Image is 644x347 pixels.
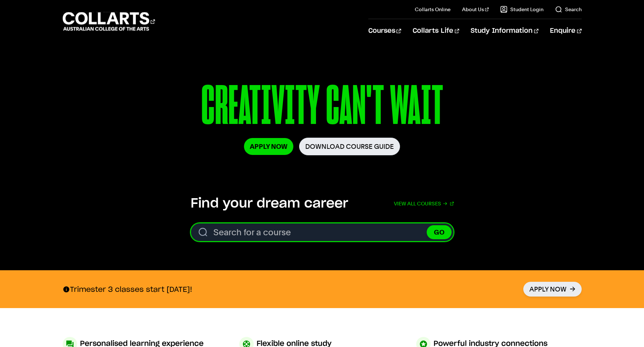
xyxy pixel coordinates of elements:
[471,19,538,43] a: Study Information
[191,223,454,241] form: Search
[299,138,400,155] a: Download Course Guide
[415,6,450,13] a: Collarts Online
[63,11,155,32] div: Go to homepage
[462,6,489,13] a: About Us
[427,225,452,239] button: GO
[63,285,192,294] p: Trimester 3 classes start [DATE]!
[523,282,582,297] a: Apply Now
[368,19,401,43] a: Courses
[244,138,293,155] a: Apply Now
[191,223,454,241] input: Search for a course
[117,78,527,138] p: CREATIVITY CAN'T WAIT
[191,196,348,212] h2: Find your dream career
[550,19,581,43] a: Enquire
[555,6,582,13] a: Search
[394,196,454,212] a: View all courses
[500,6,543,13] a: Student Login
[413,19,459,43] a: Collarts Life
